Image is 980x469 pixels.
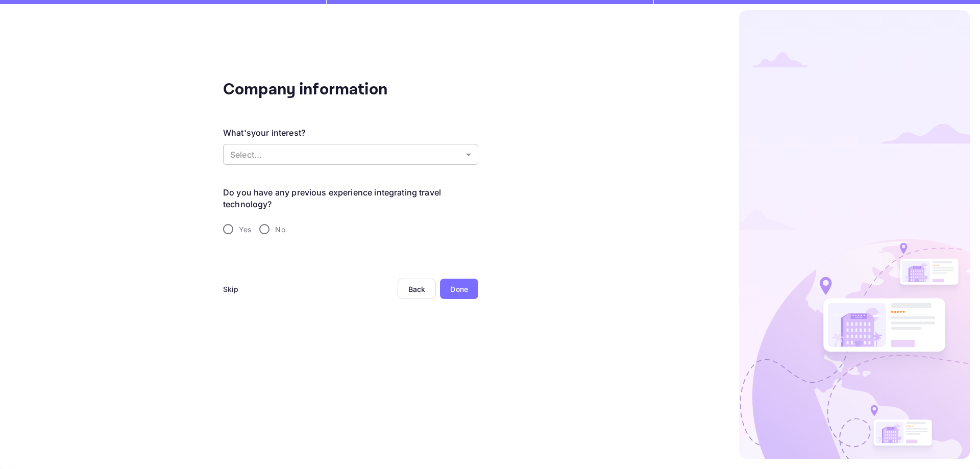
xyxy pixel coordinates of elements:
p: Select... [230,149,462,161]
div: Company information [223,78,427,102]
span: Yes [239,224,251,235]
span: No [275,224,285,235]
img: logo [739,10,970,459]
legend: Do you have any previous experience integrating travel technology? [223,187,478,210]
div: Without label [223,144,478,165]
div: What's your interest? [223,127,305,139]
div: Back [408,285,426,293]
div: travel-experience [223,218,478,240]
div: Done [450,284,468,294]
div: Skip [223,284,239,294]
